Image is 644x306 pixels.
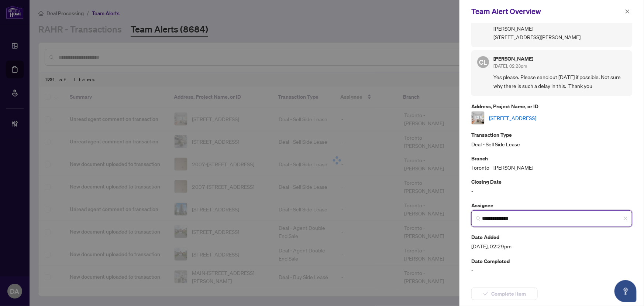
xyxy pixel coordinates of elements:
span: [DATE], 02:29pm [471,242,632,251]
p: Date Completed [471,257,632,265]
p: Transaction Type [471,130,632,139]
h5: [PERSON_NAME] [493,56,533,61]
span: close [625,9,630,14]
div: - [471,177,632,195]
button: Complete Item [471,288,538,300]
p: Assignee [471,201,632,210]
div: Toronto - [PERSON_NAME] [471,154,632,171]
span: [PERSON_NAME] [STREET_ADDRESS][PERSON_NAME] [493,24,626,42]
img: search_icon [476,216,481,221]
a: [STREET_ADDRESS] [489,114,536,122]
img: thumbnail-img [472,112,484,124]
p: Closing Date [471,177,632,186]
p: Date Added [471,233,632,241]
p: Branch [471,154,632,163]
button: Open asap [614,280,637,302]
span: - [471,266,632,275]
div: Team Alert Overview [471,6,623,17]
p: Address, Project Name, or ID [471,102,632,110]
p: Completed By [471,280,632,289]
span: CL [479,57,487,67]
span: Yes please. Please send out [DATE] if possible. Not sure why there is such a delay in this. Thank... [493,73,626,90]
div: Deal - Sell Side Lease [471,130,632,148]
span: close [623,216,628,221]
span: [DATE], 02:23pm [493,63,527,69]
